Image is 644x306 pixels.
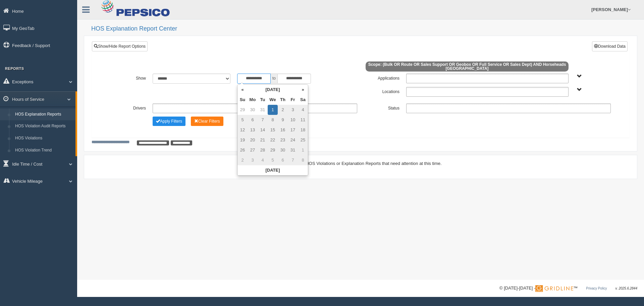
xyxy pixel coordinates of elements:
td: 30 [248,105,258,115]
td: 5 [268,155,278,165]
td: 1 [298,145,308,155]
td: 7 [258,115,268,125]
a: HOS Explanation Reports [12,108,75,121]
td: 21 [258,135,268,145]
div: There are no HOS Violations or Explanation Reports that need attention at this time. [92,160,630,167]
td: 12 [237,125,248,135]
button: Download Data [592,41,628,51]
button: Change Filter Options [191,117,223,126]
button: Change Filter Options [153,117,185,126]
td: 16 [278,125,288,135]
a: HOS Violation Audit Reports [12,120,75,132]
td: 4 [258,155,268,165]
label: Status [361,103,403,112]
td: 2 [237,155,248,165]
th: We [268,95,278,105]
th: Tu [258,95,268,105]
td: 14 [258,125,268,135]
td: 3 [288,105,298,115]
td: 25 [298,135,308,145]
img: Gridline [535,285,573,292]
a: HOS Violations [12,132,75,144]
td: 19 [237,135,248,145]
th: Su [237,95,248,105]
span: Scope: (Bulk OR Route OR Sales Support OR Geobox OR Full Service OR Sales Dept) AND Horseheads [G... [366,61,569,72]
td: 28 [258,145,268,155]
td: 9 [278,115,288,125]
a: HOS Violation Trend [12,144,75,157]
td: 11 [298,115,308,125]
td: 2 [278,105,288,115]
td: 13 [248,125,258,135]
label: Locations [361,87,403,95]
label: Drivers [107,103,149,112]
td: 6 [278,155,288,165]
a: Privacy Policy [586,287,607,290]
td: 6 [248,115,258,125]
td: 17 [288,125,298,135]
td: 29 [268,145,278,155]
td: 7 [288,155,298,165]
td: 4 [298,105,308,115]
td: 3 [248,155,258,165]
td: 5 [237,115,248,125]
a: Show/Hide Report Options [92,41,148,51]
th: [DATE] [237,165,308,175]
td: 18 [298,125,308,135]
td: 27 [248,145,258,155]
td: 24 [288,135,298,145]
th: [DATE] [248,85,298,95]
th: Th [278,95,288,105]
th: Sa [298,95,308,105]
td: 8 [298,155,308,165]
div: © [DATE]-[DATE] - ™ [499,285,637,292]
td: 30 [278,145,288,155]
td: 31 [288,145,298,155]
td: 31 [258,105,268,115]
td: 1 [268,105,278,115]
td: 26 [237,145,248,155]
td: 22 [268,135,278,145]
span: to [271,74,277,84]
td: 8 [268,115,278,125]
td: 20 [248,135,258,145]
td: 29 [237,105,248,115]
td: 10 [288,115,298,125]
label: Show [107,74,149,82]
th: » [298,85,308,95]
td: 15 [268,125,278,135]
span: v. 2025.6.2844 [615,287,637,290]
th: Fr [288,95,298,105]
td: 23 [278,135,288,145]
h2: HOS Explanation Report Center [91,26,637,32]
th: Mo [248,95,258,105]
th: « [237,85,248,95]
label: Applications [361,74,403,82]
